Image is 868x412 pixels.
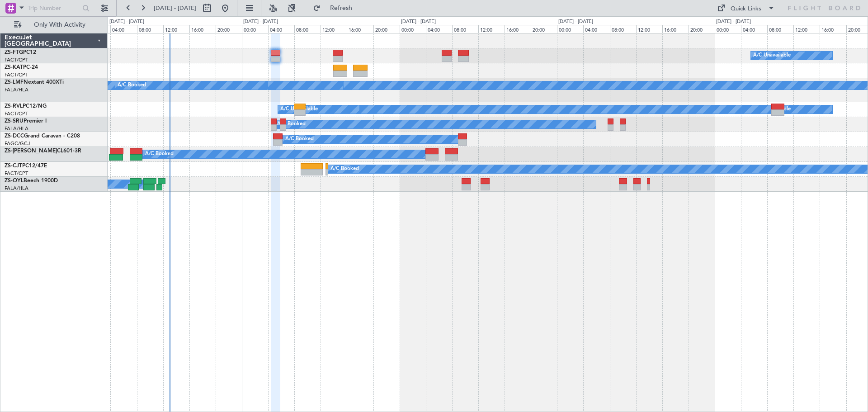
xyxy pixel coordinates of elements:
[820,25,846,33] div: 16:00
[145,147,174,161] div: A/C Booked
[731,5,761,14] div: Quick Links
[558,18,593,26] div: [DATE] - [DATE]
[5,50,23,55] span: ZS-FTG
[793,25,820,33] div: 12:00
[5,118,47,124] a: ZS-SRUPremier I
[610,25,636,33] div: 08:00
[10,18,98,32] button: Only With Activity
[322,5,360,11] span: Refresh
[5,57,28,63] a: FACT/CPT
[716,18,751,26] div: [DATE] - [DATE]
[321,25,347,33] div: 12:00
[400,25,426,33] div: 00:00
[5,80,24,85] span: ZS-LMF
[280,103,318,116] div: A/C Unavailable
[426,25,452,33] div: 04:00
[753,49,791,62] div: A/C Unavailable
[636,25,662,33] div: 12:00
[5,65,23,70] span: ZS-KAT
[712,1,779,15] button: Quick Links
[505,25,531,33] div: 16:00
[216,25,242,33] div: 20:00
[118,79,146,92] div: A/C Booked
[5,163,47,169] a: ZS-CJTPC12/47E
[5,110,28,117] a: FACT/CPT
[5,80,64,85] a: ZS-LMFNextant 400XTi
[309,1,363,15] button: Refresh
[347,25,373,33] div: 16:00
[5,133,80,139] a: ZS-DCCGrand Caravan - C208
[24,22,95,28] span: Only With Activity
[28,1,80,15] input: Trip Number
[531,25,557,33] div: 20:00
[5,163,22,169] span: ZS-CJT
[189,25,216,33] div: 16:00
[5,71,28,78] a: FACT/CPT
[557,25,583,33] div: 00:00
[5,133,24,139] span: ZS-DCC
[662,25,689,33] div: 16:00
[741,25,767,33] div: 04:00
[163,25,189,33] div: 12:00
[285,133,314,146] div: A/C Booked
[689,25,715,33] div: 20:00
[5,140,30,147] a: FAGC/GCJ
[452,25,478,33] div: 08:00
[243,18,278,26] div: [DATE] - [DATE]
[5,178,24,184] span: ZS-OYL
[767,25,793,33] div: 08:00
[5,86,28,93] a: FALA/HLA
[110,25,137,33] div: 04:00
[154,4,196,12] span: [DATE] - [DATE]
[715,25,741,33] div: 00:00
[478,25,505,33] div: 12:00
[5,104,23,109] span: ZS-RVL
[5,178,58,184] a: ZS-OYLBeech 1900D
[5,170,28,177] a: FACT/CPT
[5,185,28,192] a: FALA/HLA
[5,148,57,154] span: ZS-[PERSON_NAME]
[5,50,36,55] a: ZS-FTGPC12
[294,25,321,33] div: 08:00
[5,104,47,109] a: ZS-RVLPC12/NG
[5,118,24,124] span: ZS-SRU
[137,25,163,33] div: 08:00
[330,162,359,176] div: A/C Booked
[242,25,268,33] div: 00:00
[5,148,81,154] a: ZS-[PERSON_NAME]CL601-3R
[109,18,144,26] div: [DATE] - [DATE]
[5,65,38,70] a: ZS-KATPC-24
[583,25,609,33] div: 04:00
[268,25,294,33] div: 04:00
[5,125,28,132] a: FALA/HLA
[373,25,400,33] div: 20:00
[401,18,436,26] div: [DATE] - [DATE]
[277,118,306,131] div: A/C Booked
